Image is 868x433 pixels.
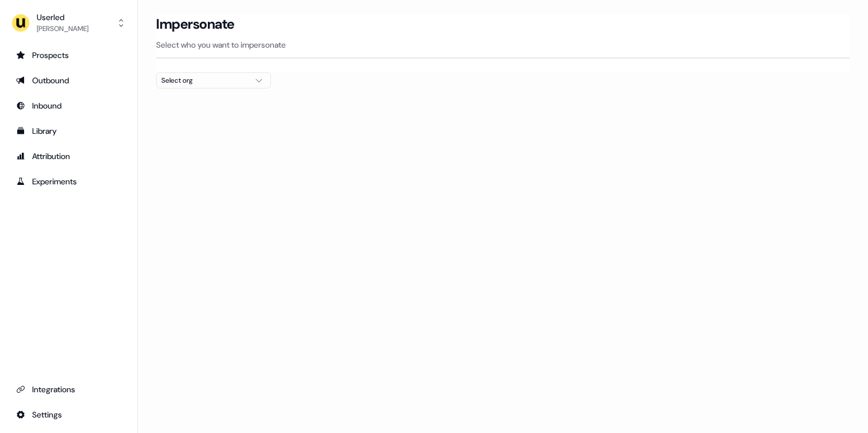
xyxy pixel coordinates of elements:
div: Experiments [16,176,121,187]
a: Go to integrations [9,380,128,399]
div: Attribution [16,150,121,162]
h3: Impersonate [156,16,235,33]
a: Go to templates [9,122,128,140]
a: Go to experiments [9,172,128,191]
a: Go to attribution [9,147,128,165]
button: Select org [156,72,271,88]
div: Settings [16,409,121,420]
a: Go to Inbound [9,96,128,115]
div: Integrations [16,384,121,395]
div: Library [16,125,121,137]
div: [PERSON_NAME] [37,23,88,34]
button: Userled[PERSON_NAME] [9,9,128,37]
div: Outbound [16,75,121,86]
a: Go to outbound experience [9,71,128,90]
div: Inbound [16,100,121,111]
a: Go to prospects [9,46,128,64]
div: Select org [161,75,247,86]
div: Userled [37,11,88,23]
p: Select who you want to impersonate [156,39,850,51]
div: Prospects [16,49,121,61]
a: Go to integrations [9,405,128,424]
